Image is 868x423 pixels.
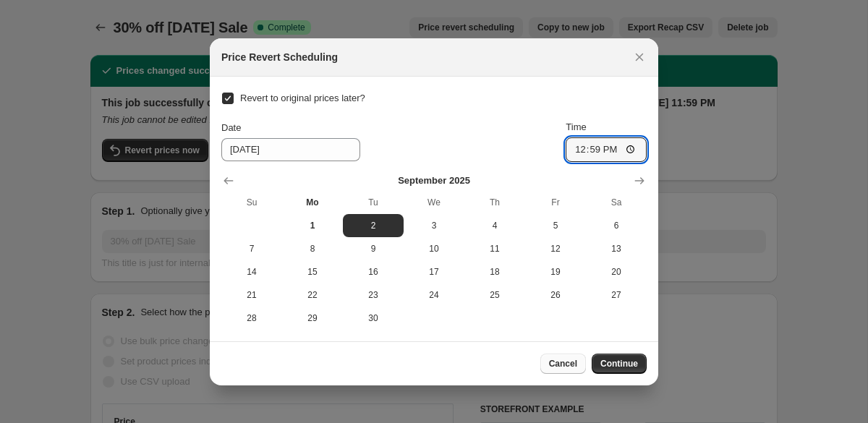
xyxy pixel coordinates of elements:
[409,243,459,255] span: 10
[288,243,337,255] span: 8
[227,312,276,324] span: 28
[349,220,398,231] span: 2
[343,191,404,214] th: Tuesday
[586,283,647,307] button: Saturday September 27 2025
[525,260,586,283] button: Friday September 19 2025
[288,312,337,324] span: 29
[288,220,337,231] span: 1
[343,307,404,330] button: Tuesday September 30 2025
[343,283,404,307] button: Tuesday September 23 2025
[600,358,638,369] span: Continue
[592,354,647,374] button: Continue
[531,220,580,231] span: 5
[409,220,459,231] span: 3
[549,358,577,369] span: Cancel
[221,260,282,283] button: Sunday September 14 2025
[343,237,404,260] button: Tuesday September 9 2025
[282,260,343,283] button: Monday September 15 2025
[566,137,647,162] input: 12:00
[282,283,343,307] button: Monday September 22 2025
[592,243,641,255] span: 13
[586,214,647,237] button: Saturday September 6 2025
[404,191,464,214] th: Wednesday
[282,191,343,214] th: Monday
[404,283,464,307] button: Wednesday September 24 2025
[221,122,241,133] span: Date
[470,266,519,278] span: 18
[586,260,647,283] button: Saturday September 20 2025
[404,260,464,283] button: Wednesday September 17 2025
[409,289,459,301] span: 24
[531,266,580,278] span: 19
[470,220,519,231] span: 4
[349,289,398,301] span: 23
[221,50,338,64] h2: Price Revert Scheduling
[221,138,360,161] input: 9/1/2025
[470,197,519,208] span: Th
[288,289,337,301] span: 22
[525,191,586,214] th: Friday
[525,237,586,260] button: Friday September 12 2025
[227,197,276,208] span: Su
[531,197,580,208] span: Fr
[343,260,404,283] button: Tuesday September 16 2025
[404,237,464,260] button: Wednesday September 10 2025
[343,214,404,237] button: Tuesday September 2 2025
[240,93,365,103] span: Revert to original prices later?
[464,191,525,214] th: Thursday
[282,307,343,330] button: Monday September 29 2025
[525,214,586,237] button: Friday September 5 2025
[349,243,398,255] span: 9
[288,266,337,278] span: 15
[540,354,586,374] button: Cancel
[629,47,650,67] button: Close
[221,191,282,214] th: Sunday
[409,197,459,208] span: We
[221,283,282,307] button: Sunday September 21 2025
[586,237,647,260] button: Saturday September 13 2025
[464,214,525,237] button: Thursday September 4 2025
[221,237,282,260] button: Sunday September 7 2025
[227,243,276,255] span: 7
[470,243,519,255] span: 11
[464,283,525,307] button: Thursday September 25 2025
[531,289,580,301] span: 26
[282,237,343,260] button: Monday September 8 2025
[221,307,282,330] button: Sunday September 28 2025
[227,266,276,278] span: 14
[218,171,239,191] button: Show previous month, August 2025
[592,197,641,208] span: Sa
[349,197,398,208] span: Tu
[566,121,586,132] span: Time
[531,243,580,255] span: 12
[586,191,647,214] th: Saturday
[349,312,398,324] span: 30
[464,237,525,260] button: Thursday September 11 2025
[404,214,464,237] button: Wednesday September 3 2025
[592,266,641,278] span: 20
[470,289,519,301] span: 25
[409,266,459,278] span: 17
[464,260,525,283] button: Thursday September 18 2025
[349,266,398,278] span: 16
[629,171,650,191] button: Show next month, October 2025
[282,214,343,237] button: Today Monday September 1 2025
[525,283,586,307] button: Friday September 26 2025
[592,220,641,231] span: 6
[288,197,337,208] span: Mo
[592,289,641,301] span: 27
[227,289,276,301] span: 21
